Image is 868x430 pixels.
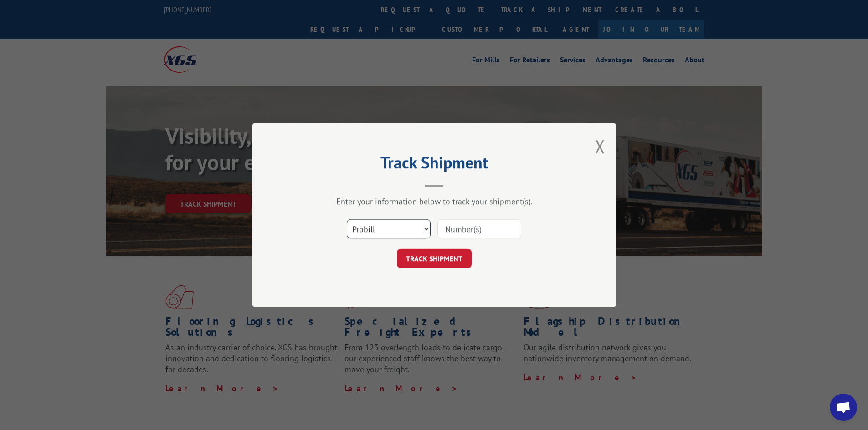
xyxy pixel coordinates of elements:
[595,134,605,158] button: Close modal
[830,394,857,421] div: Open chat
[397,249,472,268] button: TRACK SHIPMENT
[298,196,571,207] div: Enter your information below to track your shipment(s).
[437,219,521,238] input: Number(s)
[298,156,571,173] h2: Track Shipment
